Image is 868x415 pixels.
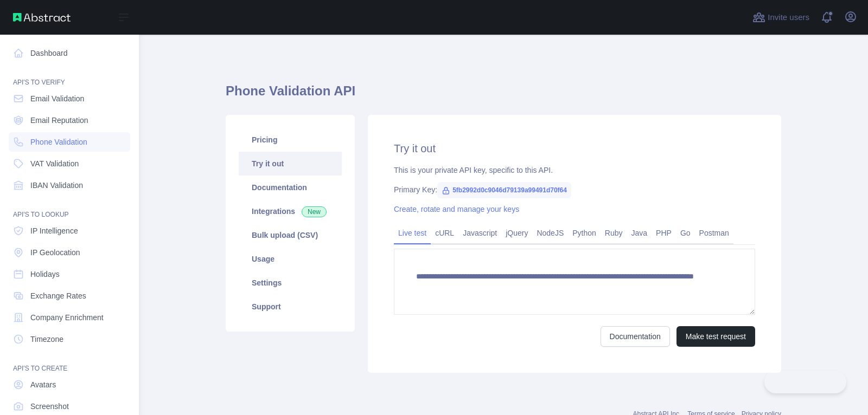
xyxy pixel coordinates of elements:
a: Documentation [239,176,342,199]
a: Pricing [239,128,342,152]
div: This is your private API key, specific to this API. [394,165,755,176]
a: Postman [695,224,733,242]
span: Phone Validation [30,137,87,147]
span: New [302,206,327,217]
div: API'S TO LOOKUP [9,197,130,219]
a: Phone Validation [9,132,130,152]
span: Email Validation [30,93,84,104]
button: Make test request [676,326,755,347]
a: NodeJS [532,224,568,242]
a: Create, rotate and manage your keys [394,205,519,213]
a: VAT Validation [9,154,130,173]
button: Invite users [750,9,812,26]
a: Settings [239,271,342,295]
a: Company Enrichment [9,308,130,327]
span: Screenshot [30,401,69,412]
span: Invite users [768,11,809,24]
a: jQuery [501,224,532,242]
h1: Phone Validation API [226,82,781,108]
span: 5fb2992d0c9046d79139a99491d70f64 [437,182,571,198]
a: Javascript [458,224,501,242]
span: IBAN Validation [30,180,83,191]
a: Dashboard [9,43,130,63]
a: Integrations New [239,199,342,223]
a: cURL [431,224,458,242]
a: Documentation [601,326,670,347]
a: IP Geolocation [9,243,130,262]
a: Timezone [9,329,130,349]
a: Support [239,295,342,319]
div: API'S TO CREATE [9,351,130,373]
a: Java [627,224,652,242]
a: IP Intelligence [9,221,130,241]
span: Email Reputation [30,115,88,126]
div: API'S TO VERIFY [9,65,130,87]
span: Exchange Rates [30,290,86,301]
span: Company Enrichment [30,312,104,323]
a: Avatars [9,375,130,394]
h2: Try it out [394,141,755,156]
iframe: Toggle Customer Support [764,371,846,393]
a: Try it out [239,152,342,176]
a: PHP [652,224,676,242]
span: IP Geolocation [30,247,80,258]
a: Bulk upload (CSV) [239,223,342,247]
a: Live test [394,224,431,242]
div: Primary Key: [394,184,755,195]
span: IP Intelligence [30,225,78,236]
a: Email Validation [9,89,130,108]
a: Holidays [9,264,130,284]
span: Holidays [30,269,60,280]
a: Exchange Rates [9,286,130,306]
a: Python [568,224,601,242]
a: Go [676,224,695,242]
a: Email Reputation [9,111,130,130]
span: Timezone [30,334,63,345]
span: VAT Validation [30,158,79,169]
img: Abstract API [13,13,71,22]
span: Avatars [30,379,56,390]
a: Usage [239,247,342,271]
a: IBAN Validation [9,176,130,195]
a: Ruby [601,224,627,242]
